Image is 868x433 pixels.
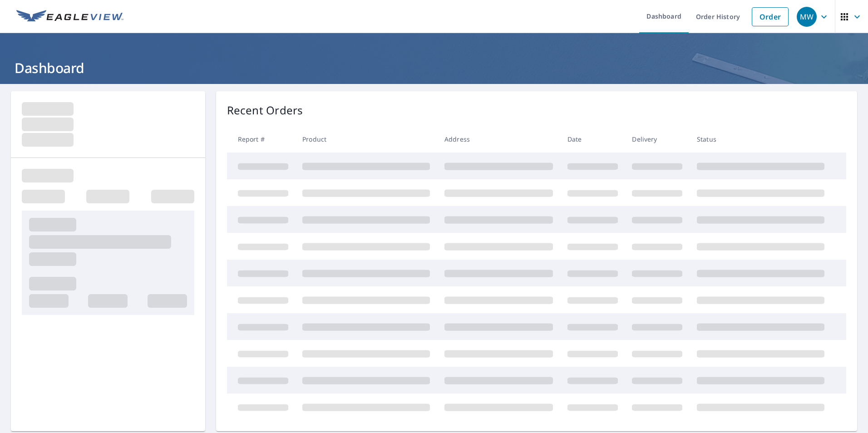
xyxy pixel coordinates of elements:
img: EV Logo [16,10,123,24]
th: Address [437,126,560,153]
th: Delivery [625,126,690,153]
th: Date [560,126,625,153]
div: MW [797,7,817,27]
th: Status [690,126,832,153]
h1: Dashboard [11,59,857,77]
p: Recent Orders [227,102,303,118]
a: Order [752,7,789,26]
th: Product [295,126,437,153]
th: Report # [227,126,296,153]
